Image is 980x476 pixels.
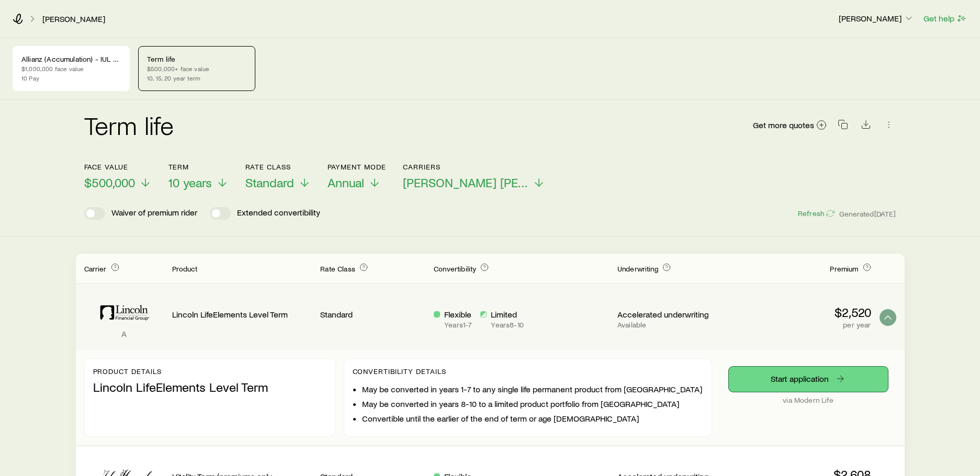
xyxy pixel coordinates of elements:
[353,367,703,376] p: Convertibility Details
[731,305,871,320] p: $2,520
[328,163,387,171] p: Payment Mode
[111,207,197,220] p: Waiver of premium rider
[403,175,528,190] span: [PERSON_NAME] [PERSON_NAME] +2
[838,13,915,25] button: [PERSON_NAME]
[147,74,246,82] p: 10, 15, 20 year term
[617,321,723,329] p: Available
[362,384,703,394] li: May be converted in years 1-7 to any single life permanent product from [GEOGRAPHIC_DATA]
[84,175,135,190] span: $500,000
[328,175,364,190] span: Annual
[444,309,472,320] p: Flexible
[752,119,827,131] a: Get more quotes
[168,163,229,171] p: Term
[362,399,703,409] li: May be converted in years 8-10 to a limited product portfolio from [GEOGRAPHIC_DATA]
[172,309,312,320] p: Lincoln LifeElements Level Term
[797,209,835,219] button: Refresh
[729,367,888,392] a: Start application
[84,163,152,171] p: Face value
[617,309,723,320] p: Accelerated underwriting
[245,163,311,190] button: Rate ClassStandard
[731,321,871,329] p: per year
[328,163,387,190] button: Payment ModeAnnual
[21,74,121,82] p: 10 Pay
[138,46,255,91] a: Term life$500,000+ face value10, 15, 20 year term
[42,14,106,24] a: [PERSON_NAME]
[859,121,873,131] a: Download CSV
[147,55,246,63] p: Term life
[320,309,425,320] p: Standard
[21,64,121,73] p: $1,000,000 face value
[245,163,311,171] p: Rate Class
[147,64,246,73] p: $500,000+ face value
[237,207,320,220] p: Extended convertibility
[923,13,967,25] button: Get help
[444,321,472,329] p: Years 1 - 7
[84,328,164,339] p: A
[84,264,107,273] span: Carrier
[839,209,896,219] span: Generated
[168,175,212,190] span: 10 years
[839,13,914,24] p: [PERSON_NAME]
[753,121,814,129] span: Get more quotes
[491,321,523,329] p: Years 8 - 10
[362,413,703,424] li: Convertible until the earlier of the end of term or age [DEMOGRAPHIC_DATA]
[245,175,294,190] span: Standard
[93,380,326,394] p: Lincoln LifeElements Level Term
[168,163,229,190] button: Term10 years
[172,264,198,273] span: Product
[403,163,545,171] p: Carriers
[874,209,896,219] span: [DATE]
[491,309,523,320] p: Limited
[729,396,888,404] p: via Modern Life
[434,264,476,273] span: Convertibility
[84,112,174,138] h2: Term life
[617,264,658,273] span: Underwriting
[13,46,130,91] a: Allianz (Accumulation) - IUL options$1,000,000 face value10 Pay
[830,264,858,273] span: Premium
[403,163,545,190] button: Carriers[PERSON_NAME] [PERSON_NAME] +2
[21,55,121,63] p: Allianz (Accumulation) - IUL options
[84,163,152,190] button: Face value$500,000
[93,367,326,376] p: Product details
[320,264,355,273] span: Rate Class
